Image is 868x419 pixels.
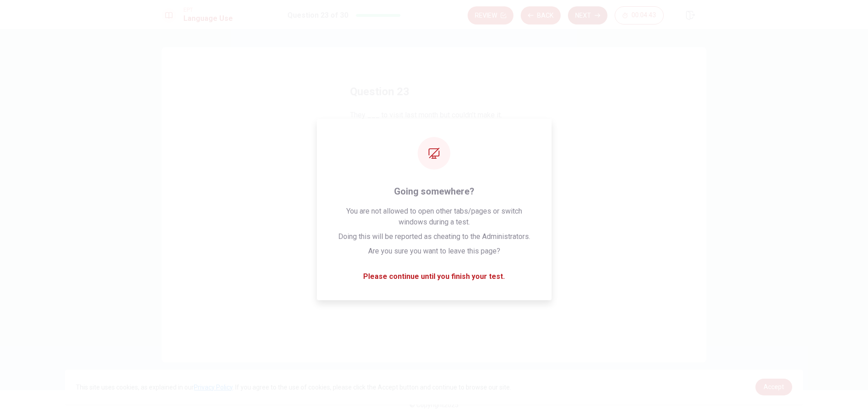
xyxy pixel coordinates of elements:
[409,401,459,409] span: © Copyright 2025
[350,135,518,158] button: Aare planning
[354,229,369,244] div: D
[350,225,518,248] button: Dplanned
[755,379,792,395] a: dismiss cookie message
[372,141,410,152] span: are planning
[568,6,607,24] button: Next
[521,6,561,24] button: Back
[354,169,369,184] div: B
[350,195,518,218] button: Cplanning
[615,6,664,24] button: 00:04:43
[194,384,232,391] a: Privacy Policy
[468,6,513,24] button: Review
[372,231,397,242] span: planned
[183,7,233,13] span: EPT
[631,12,656,19] span: 00:04:43
[372,171,385,182] span: plan
[350,165,518,188] button: Bplan
[764,383,784,390] span: Accept
[287,10,348,21] h1: Question 23 of 30
[350,84,518,99] h4: Question 23
[65,370,803,404] div: cookieconsent
[183,13,233,24] h1: Language Use
[350,110,518,121] span: They ___ to visit last month but couldn’t make it.
[354,139,369,154] div: A
[354,199,369,214] div: C
[76,384,511,391] span: This site uses cookies, as explained in our . If you agree to the use of cookies, please click th...
[372,201,399,212] span: planning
